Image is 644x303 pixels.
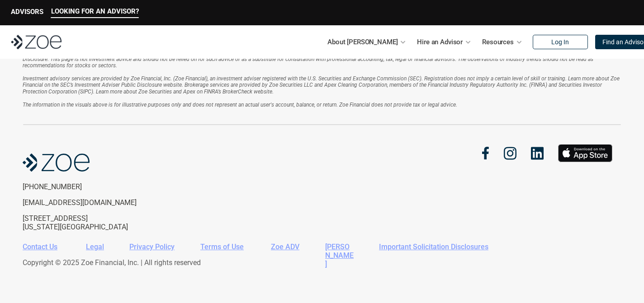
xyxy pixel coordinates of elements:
[533,35,588,49] a: Log In
[51,7,139,15] p: LOOKING FOR AN ADVISOR?
[325,242,354,268] a: [PERSON_NAME]
[417,35,463,49] p: Hire an Advisor
[129,242,175,251] a: Privacy Policy
[23,56,595,69] em: Disclosure: This page is not investment advice and should not be relied on for such advice or as ...
[23,182,171,191] p: [PHONE_NUMBER]
[551,38,569,46] p: Log In
[200,242,244,251] a: Terms of Use
[86,242,104,251] a: Legal
[23,198,171,207] p: [EMAIL_ADDRESS][DOMAIN_NAME]
[23,102,457,108] em: The information in the visuals above is for illustrative purposes only and does not represent an ...
[23,214,171,231] p: [STREET_ADDRESS] [US_STATE][GEOGRAPHIC_DATA]
[271,242,299,251] a: Zoe ADV
[482,35,514,49] p: Resources
[23,258,615,267] p: Copyright © 2025 Zoe Financial, Inc. | All rights reserved
[23,242,57,251] a: Contact Us
[379,242,488,251] a: Important Solicitation Disclosures
[23,75,621,95] em: Investment advisory services are provided by Zoe Financial, Inc. (Zoe Financial), an investment a...
[11,8,43,16] p: ADVISORS
[327,35,398,49] p: About [PERSON_NAME]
